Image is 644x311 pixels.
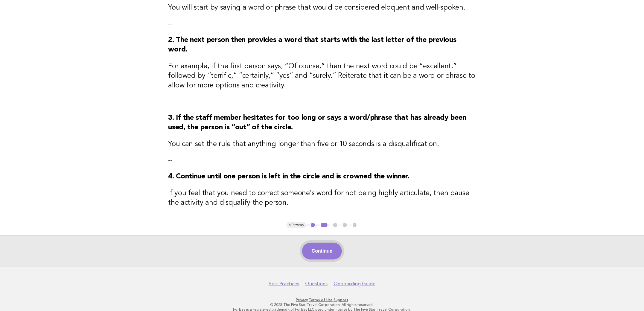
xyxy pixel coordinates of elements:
[320,222,328,228] button: 2
[310,222,316,228] button: 1
[269,281,299,287] a: Best Practices
[168,156,476,165] p: --
[139,302,505,307] p: © 2025 The Five Star Travel Corporation. All rights reserved.
[139,298,505,302] p: · ·
[168,20,476,28] p: --
[309,298,333,302] a: Terms of Use
[302,243,342,260] button: Continue
[287,222,306,228] button: < Previous
[334,298,348,302] a: Support
[334,281,375,287] a: Onboarding Guide
[168,189,476,208] h3: If you feel that you need to correct someone's word for not being highly articulate, then pause t...
[168,37,456,53] strong: 2. The next person then provides a word that starts with the last letter of the previous word.
[305,281,328,287] a: Questions
[168,98,476,106] p: --
[168,114,466,131] strong: 3. If the staff member hesitates for too long or says a word/phrase that has already been used, t...
[168,139,476,149] h3: You can set the rule that anything longer than five or 10 seconds is a disqualification.
[168,62,476,90] h3: For example, if the first person says, “Of course,” then the next word could be “excellent,” foll...
[168,173,409,180] strong: 4. Continue until one person is left in the circle and is crowned the winner.
[168,3,476,13] h3: You will start by saying a word or phrase that would be considered eloquent and well-spoken.
[296,298,308,302] a: Privacy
